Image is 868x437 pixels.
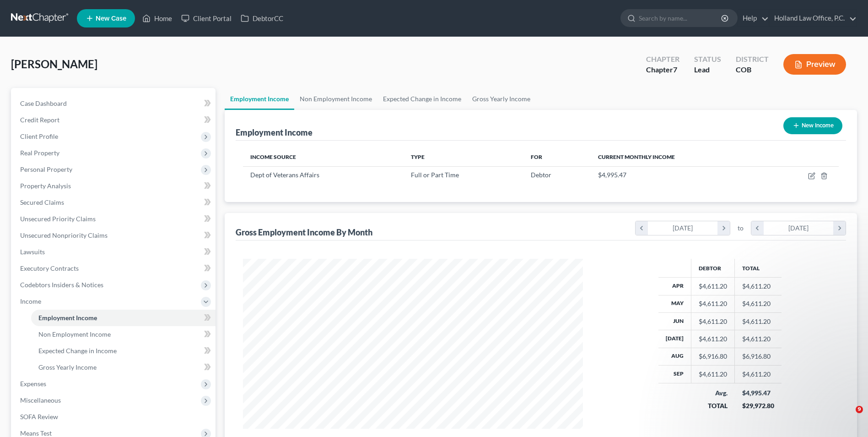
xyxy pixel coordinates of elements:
[20,429,52,437] span: Means Test
[20,281,103,289] span: Codebtors Insiders & Notices
[13,194,216,211] a: Secured Claims
[236,227,372,238] div: Gross Employment Income By Month
[770,10,857,27] a: Holland Law Office, P.C.
[658,366,691,383] th: Sep
[31,359,216,376] a: Gross Yearly Income
[138,10,177,27] a: Home
[833,221,846,235] i: chevron_right
[673,65,677,74] span: 7
[31,326,216,343] a: Non Employment Income
[658,330,691,348] th: [DATE]
[377,88,467,110] a: Expected Change in Income
[646,54,679,65] div: Chapter
[20,396,61,404] span: Miscellaneous
[467,88,536,110] a: Gross Yearly Income
[20,165,72,173] span: Personal Property
[236,10,288,27] a: DebtorCC
[20,380,46,388] span: Expenses
[31,343,216,359] a: Expected Change in Income
[658,348,691,365] th: Aug
[20,231,108,239] span: Unsecured Nonpriority Claims
[20,116,59,124] span: Credit Report
[20,132,58,140] span: Client Profile
[658,278,691,295] th: Apr
[20,297,41,305] span: Income
[20,248,45,256] span: Lawsuits
[13,112,216,128] a: Credit Report
[598,171,626,179] span: $4,995.47
[694,54,721,65] div: Status
[411,171,459,179] span: Full or Part Time
[764,221,834,235] div: [DATE]
[13,244,216,260] a: Lawsuits
[38,314,97,322] span: Employment Income
[598,153,675,160] span: Current Monthly Income
[648,221,718,235] div: [DATE]
[783,54,846,75] button: Preview
[177,10,236,27] a: Client Portal
[411,153,425,160] span: Type
[20,182,71,190] span: Property Analysis
[38,330,111,338] span: Non Employment Income
[13,95,216,112] a: Case Dashboard
[658,295,691,312] th: May
[738,10,769,27] a: Help
[13,260,216,277] a: Executory Contracts
[20,215,96,223] span: Unsecured Priority Claims
[717,221,730,235] i: chevron_right
[13,211,216,227] a: Unsecured Priority Claims
[20,413,58,421] span: SOFA Review
[11,57,97,71] span: [PERSON_NAME]
[13,227,216,244] a: Unsecured Nonpriority Claims
[96,15,126,22] span: New Case
[736,65,769,75] div: COB
[738,224,744,233] span: to
[531,153,542,160] span: For
[20,264,79,272] span: Executory Contracts
[658,312,691,330] th: Jun
[694,65,721,75] div: Lead
[38,363,97,371] span: Gross Yearly Income
[636,221,648,235] i: chevron_left
[20,149,59,157] span: Real Property
[13,409,216,425] a: SOFA Review
[646,65,679,75] div: Chapter
[225,88,294,110] a: Employment Income
[751,221,764,235] i: chevron_left
[736,54,769,65] div: District
[294,88,377,110] a: Non Employment Income
[531,171,551,179] span: Debtor
[20,99,67,107] span: Case Dashboard
[837,406,859,428] iframe: Intercom live chat
[38,347,117,355] span: Expected Change in Income
[250,171,319,179] span: Dept of Veterans Affairs
[236,127,313,138] div: Employment Income
[783,117,842,134] button: New Income
[20,198,64,206] span: Secured Claims
[31,310,216,326] a: Employment Income
[250,153,296,160] span: Income Source
[13,178,216,194] a: Property Analysis
[856,406,863,413] span: 9
[639,10,722,27] input: Search by name...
